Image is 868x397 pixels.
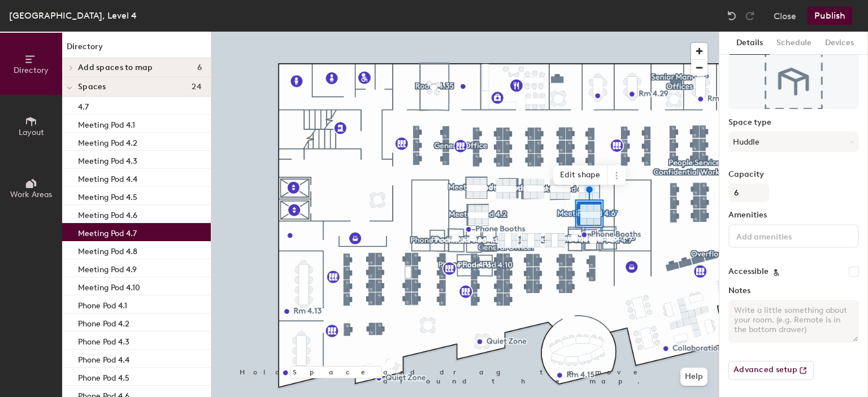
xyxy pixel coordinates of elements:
[78,99,89,112] p: 4.7
[734,229,836,242] input: Add amenities
[680,368,708,386] button: Help
[728,211,859,220] label: Amenities
[78,370,129,383] p: Phone Pod 4.5
[62,41,211,58] h1: Directory
[78,63,153,72] span: Add spaces to map
[78,207,137,220] p: Meeting Pod 4.6
[770,32,818,55] button: Schedule
[78,261,137,274] p: Meeting Pod 4.9
[78,117,135,130] p: Meeting Pod 4.1
[728,53,859,109] img: The space named Meeting Pod 4.7
[10,190,52,199] span: Work Areas
[78,352,129,365] p: Phone Pod 4.4
[78,334,129,347] p: Phone Pod 4.3
[728,267,769,276] label: Accessible
[78,82,106,91] span: Spaces
[78,316,129,329] p: Phone Pod 4.2
[728,132,859,152] button: Huddle
[818,32,861,55] button: Devices
[78,189,137,202] p: Meeting Pod 4.5
[744,10,756,21] img: Redo
[553,165,607,185] span: Edit shape
[197,63,202,72] span: 6
[728,286,859,295] label: Notes
[9,8,137,23] div: [GEOGRAPHIC_DATA], Level 4
[78,135,137,148] p: Meeting Pod 4.2
[728,118,859,127] label: Space type
[808,7,852,25] button: Publish
[19,128,44,137] span: Layout
[14,66,49,75] span: Directory
[730,32,770,55] button: Details
[726,10,737,21] img: Undo
[728,170,859,179] label: Capacity
[774,7,796,25] button: Close
[728,361,814,380] button: Advanced setup
[78,225,137,238] p: Meeting Pod 4.7
[78,298,127,311] p: Phone Pod 4.1
[78,243,137,256] p: Meeting Pod 4.8
[192,82,202,91] span: 24
[78,153,137,166] p: Meeting Pod 4.3
[78,280,140,293] p: Meeting Pod 4.10
[78,171,137,184] p: Meeting Pod 4.4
